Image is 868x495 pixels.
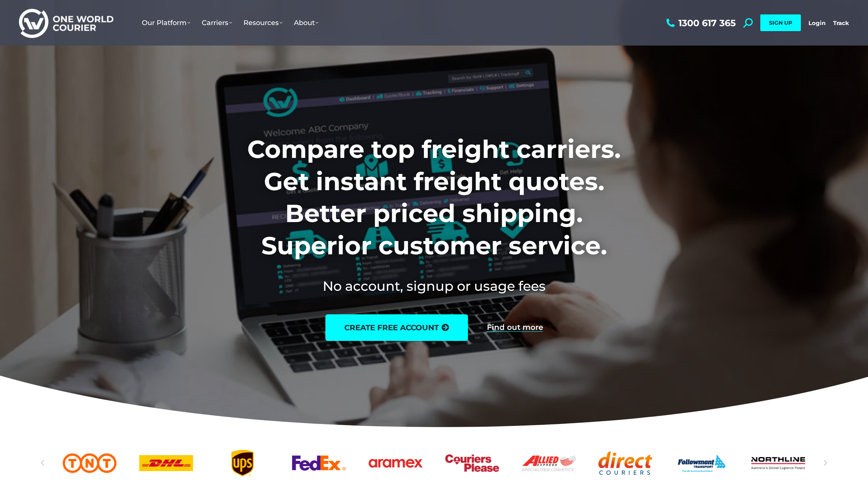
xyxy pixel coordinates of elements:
[202,19,232,27] span: Carriers
[675,450,729,476] a: Followmont transoirt web logo
[751,450,805,476] a: Northline logo
[292,450,346,476] a: FedEx logo
[63,450,116,476] div: 2 / 25
[216,450,270,476] div: 4 / 25
[325,314,468,341] a: create free account
[675,450,729,476] div: 10 / 25
[243,19,283,27] span: Resources
[369,450,422,476] a: Aramex_logo
[445,450,499,476] div: 7 / 25
[487,323,543,332] a: Find out more
[196,11,238,35] a: Carriers
[142,19,190,27] span: Our Platform
[664,18,736,28] a: 1300 617 365
[445,450,499,476] a: Couriers Please logo
[63,450,116,476] a: TNT logo Australian freight company
[136,11,196,35] a: Our Platform
[197,277,671,295] h2: No account, signup or usage fees
[598,450,652,476] div: 9 / 25
[63,450,805,476] div: Slides
[833,19,849,27] a: Track
[369,450,422,476] div: 6 / 25
[139,450,193,476] div: 3 / 25
[598,450,652,476] a: Direct Couriers logo
[238,11,288,35] a: Resources
[216,450,270,476] a: UPS logo
[292,450,346,476] div: 5 / 25
[294,19,319,27] span: About
[522,450,576,476] div: 8 / 25
[197,133,671,262] h1: Compare top freight carriers. Get instant freight quotes. Better priced shipping. Superior custom...
[288,11,324,35] a: About
[751,450,805,476] div: 11 / 25
[760,14,801,31] a: SIGN UP
[19,8,113,38] img: One World Courier
[769,19,792,26] span: SIGN UP
[522,450,576,476] a: Allied Express logo
[139,450,193,476] a: DHl logo
[808,19,826,27] a: Login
